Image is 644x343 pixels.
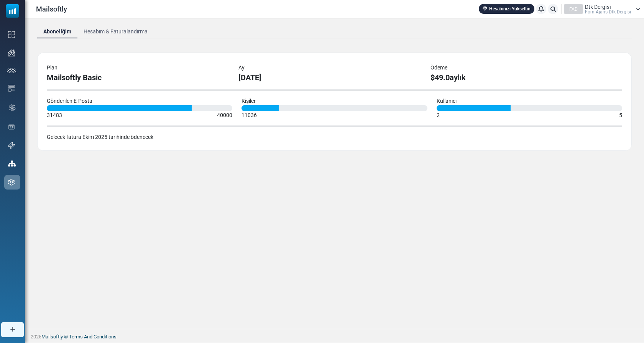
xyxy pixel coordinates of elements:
a: Terms And Conditions [69,334,117,340]
span: Fom Ajans Dtk Dergi̇si̇ [585,10,631,14]
img: workflow.svg [8,103,16,112]
div: 40000 [217,111,232,119]
img: settings-icon.svg [8,179,15,186]
div: Ay [238,64,421,72]
img: landing_pages.svg [8,124,15,130]
div: Ödeme [430,64,613,72]
img: dashboard-icon.svg [8,31,15,38]
span: Kullanıcı [437,98,457,104]
div: Mailsoftly Basic [47,72,229,83]
a: Aboneliğim [37,25,77,38]
div: 5 [619,111,622,119]
span: Kişiler [242,98,256,104]
div: FAD [564,4,583,14]
div: 11036 [242,111,257,119]
span: Gönderilen E-Posta [47,98,92,104]
div: Plan [47,64,229,72]
img: email-templates-icon.svg [8,85,15,92]
img: contacts-icon.svg [7,68,16,73]
div: Gelecek fatura Ekim 2025 tarihinde ödenecek [47,133,622,141]
div: $49.0 [430,72,613,83]
img: mailsoftly_icon_blue_white.svg [6,4,19,18]
span: aylık [450,73,466,82]
div: 31483 [47,111,62,119]
a: FAD Dtk Dergi̇si̇ Fom Ajans Dtk Dergi̇si̇ [564,4,640,14]
img: support-icon.svg [8,142,15,149]
div: 2 [437,111,440,119]
footer: 2025 [25,329,644,343]
a: Mailsoftly © [41,334,68,340]
span: Mailsoftly [36,4,67,14]
span: Dtk Dergi̇si̇ [585,4,611,10]
a: Hesabınızı Yükseltin [479,4,534,14]
a: Hesabım & Faturalandırma [77,25,154,38]
span: translation missing: tr.layouts.footer.terms_and_conditions [69,334,117,340]
img: campaigns-icon.png [8,49,15,56]
div: [DATE] [238,72,421,83]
